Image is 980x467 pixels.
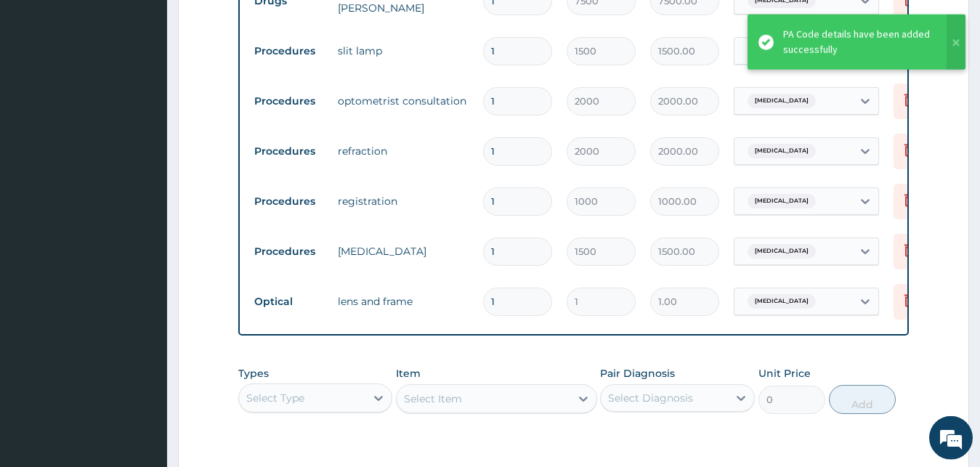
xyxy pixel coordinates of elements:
[748,294,816,309] span: [MEDICAL_DATA]
[84,141,201,288] span: We're online!
[396,366,421,381] label: Item
[247,288,331,315] td: Optical
[331,287,476,316] td: lens and frame
[247,138,331,165] td: Procedures
[331,137,476,166] td: refraction
[27,73,59,109] img: d_794563401_company_1708531726252_794563401
[748,244,816,259] span: [MEDICAL_DATA]
[247,188,331,215] td: Procedures
[748,94,816,108] span: [MEDICAL_DATA]
[829,385,896,414] button: Add
[238,367,269,380] label: Types
[7,312,277,363] textarea: Type your message and hit 'Enter'
[748,194,816,208] span: [MEDICAL_DATA]
[331,36,476,65] td: slit lamp
[783,27,933,57] div: PA Code details have been added successfully
[247,38,331,65] td: Procedures
[748,144,816,158] span: [MEDICAL_DATA]
[758,366,811,381] label: Unit Price
[247,238,331,265] td: Procedures
[331,86,476,115] td: optometrist consultation
[331,237,476,266] td: [MEDICAL_DATA]
[247,88,331,115] td: Procedures
[76,81,244,100] div: Chat with us now
[331,187,476,216] td: registration
[608,391,693,405] div: Select Diagnosis
[238,7,273,42] div: Minimize live chat window
[600,366,675,381] label: Pair Diagnosis
[246,391,304,405] div: Select Type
